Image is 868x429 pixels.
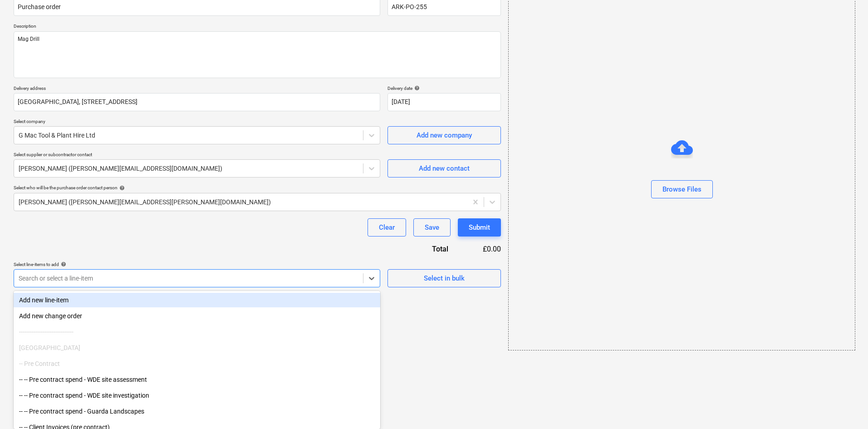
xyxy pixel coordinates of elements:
div: -- -- Pre contract spend - WDE site investigation [14,388,380,403]
div: Select who will be the purchase order contact person [14,185,501,191]
button: Add new company [387,126,501,144]
div: Submit [469,222,490,233]
div: Select in bulk [424,272,465,284]
div: Delivery date [387,85,501,91]
div: Add new change order [14,309,380,323]
span: help [412,85,420,91]
div: Galley Lane [14,340,380,355]
iframe: Chat Widget [823,385,868,429]
div: -- -- Pre contract spend - WDE site assessment [14,372,380,387]
button: Clear [368,218,406,237]
div: ------------------------------ [14,325,380,339]
div: Add new line-item [14,293,380,307]
div: Browse Files [662,183,701,195]
div: £0.00 [463,244,501,254]
div: Save [425,222,439,233]
p: Description [14,23,501,31]
button: Save [413,218,451,237]
textarea: Mag Drill [14,31,501,78]
div: Total [383,244,463,254]
div: -- Pre Contract [14,356,380,371]
div: -- -- Pre contract spend - Guarda Landscapes [14,404,380,419]
input: Delivery address [14,93,380,111]
p: Delivery address [14,85,380,93]
span: help [59,261,66,267]
div: Select line-items to add [14,261,380,267]
span: help [118,185,125,191]
p: Select company [14,118,380,126]
div: Clear [379,222,395,233]
div: Add new contact [419,163,470,174]
div: Add new company [417,129,472,141]
div: [GEOGRAPHIC_DATA] [14,340,380,355]
button: Add new contact [387,159,501,178]
button: Browse Files [651,180,713,198]
button: Select in bulk [387,269,501,287]
p: Select supplier or subcontractor contact [14,152,380,159]
input: Delivery date not specified [387,93,501,111]
button: Submit [458,218,501,237]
